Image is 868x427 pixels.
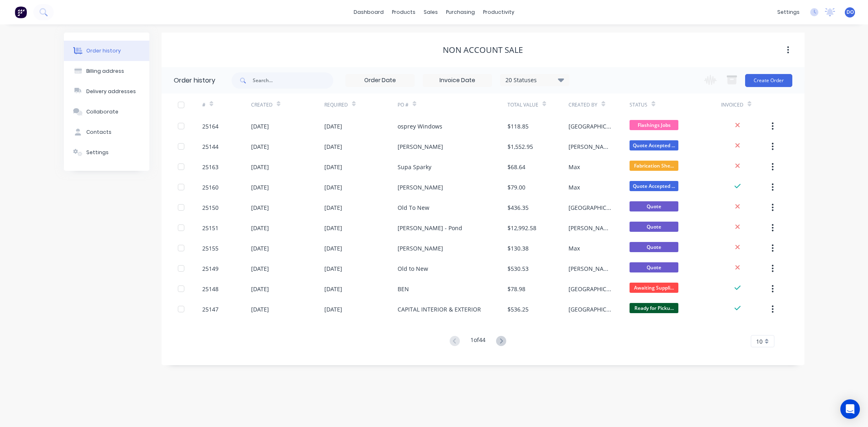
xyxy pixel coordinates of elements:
button: Settings [64,142,149,163]
div: 25144 [202,142,219,151]
span: Ready for Picku... [630,303,678,313]
div: [DATE] [251,183,269,192]
div: $1,552.95 [507,142,533,151]
div: [PERSON_NAME] - Pond [398,224,462,232]
div: [DATE] [251,122,269,131]
button: Collaborate [64,102,149,122]
div: 25151 [202,224,219,232]
div: Settings [86,149,109,156]
div: Created [251,94,324,116]
div: sales [420,6,442,18]
button: Contacts [64,122,149,142]
span: DO [846,9,854,16]
span: Awaiting Suppli... [630,283,678,293]
div: Order history [174,76,215,85]
div: [DATE] [324,305,342,314]
div: 25160 [202,183,219,192]
span: Quote [630,262,678,272]
div: [GEOGRAPHIC_DATA] [568,203,613,212]
div: $436.35 [507,203,529,212]
span: Quote [630,242,678,252]
div: Old To New [398,203,429,212]
div: Total Value [507,94,568,116]
div: 1 of 44 [470,335,485,347]
input: Order Date [346,74,414,87]
div: Max [568,244,580,253]
span: 10 [756,337,763,346]
div: Max [568,163,580,171]
div: 25155 [202,244,219,253]
div: [GEOGRAPHIC_DATA] [568,305,613,314]
div: [PERSON_NAME] [398,183,443,192]
div: Supa Sparky [398,163,431,171]
span: Quote Accepted ... [630,140,678,150]
div: Created [251,101,273,109]
span: Quote Accepted ... [630,181,678,191]
div: productivity [479,6,518,18]
div: 25149 [202,264,219,273]
div: $130.38 [507,244,529,253]
button: Order history [64,41,149,61]
div: $68.64 [507,163,525,171]
div: Required [324,94,398,116]
div: [DATE] [251,224,269,232]
div: $12,992.58 [507,224,536,232]
div: Order history [86,47,121,54]
div: 25150 [202,203,219,212]
div: $78.98 [507,285,525,293]
div: 25163 [202,163,219,171]
div: [DATE] [324,285,342,293]
div: 25147 [202,305,219,314]
div: Status [630,94,721,116]
button: Delivery addresses [64,81,149,102]
div: [DATE] [324,122,342,131]
div: Created By [568,94,630,116]
div: [DATE] [324,203,342,212]
div: $530.53 [507,264,529,273]
input: Search... [253,72,333,89]
div: purchasing [442,6,479,18]
div: # [202,101,206,109]
div: CAPITAL INTERIOR & EXTERIOR [398,305,481,314]
div: Total Value [507,101,538,109]
div: [DATE] [251,285,269,293]
div: Required [324,101,348,109]
div: [PERSON_NAME] [398,142,443,151]
div: [DATE] [251,244,269,253]
div: $79.00 [507,183,525,192]
div: [DATE] [324,244,342,253]
div: [DATE] [324,142,342,151]
div: osprey Windows [398,122,442,131]
div: NON ACCOUNT SALE [443,45,523,55]
div: [DATE] [251,264,269,273]
div: Contacts [86,129,112,136]
div: [DATE] [324,264,342,273]
span: Fabrication She... [630,161,678,171]
span: Quote [630,222,678,232]
img: Factory [15,6,27,18]
div: Billing address [86,68,124,75]
div: [PERSON_NAME] [398,244,443,253]
div: Collaborate [86,108,118,115]
div: [DATE] [251,203,269,212]
input: Invoice Date [423,74,492,87]
button: Billing address [64,61,149,81]
a: dashboard [350,6,388,18]
div: products [388,6,420,18]
div: [DATE] [324,224,342,232]
div: Created By [568,101,597,109]
div: Invoiced [721,94,770,116]
div: Status [630,101,647,109]
div: $118.85 [507,122,529,131]
div: # [202,94,251,116]
div: BEN [398,285,409,293]
div: [DATE] [324,183,342,192]
div: PO # [398,101,409,109]
div: [GEOGRAPHIC_DATA] [568,122,613,131]
span: Flashings Jobs [630,120,678,130]
div: Delivery addresses [86,88,136,95]
div: [PERSON_NAME] [568,142,613,151]
div: [PERSON_NAME] [568,224,613,232]
button: Create Order [745,74,792,87]
div: Max [568,183,580,192]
